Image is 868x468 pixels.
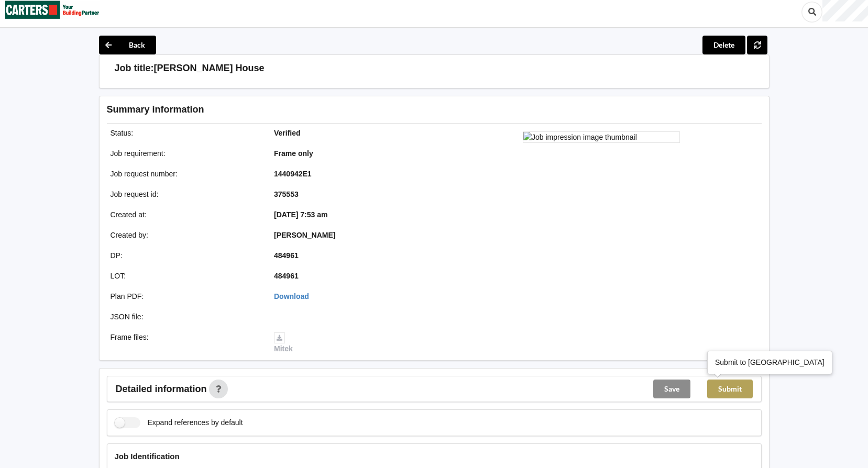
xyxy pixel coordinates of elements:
[274,170,312,178] b: 1440942E1
[103,332,267,354] div: Frame files :
[103,291,267,302] div: Plan PDF :
[99,36,156,54] button: Back
[274,210,327,219] b: [DATE] 7:53 am
[274,292,309,300] a: Download
[103,250,267,261] div: DP :
[702,36,745,54] button: Delete
[103,271,267,281] div: LOT :
[103,189,267,199] div: Job request id :
[116,384,207,394] span: Detailed information
[107,104,595,116] h3: Summary information
[523,131,680,143] img: Job impression image thumbnail
[103,230,267,240] div: Created by :
[154,62,265,74] h3: [PERSON_NAME] House
[103,311,267,322] div: JSON file :
[274,129,301,137] b: Verified
[274,231,335,239] b: [PERSON_NAME]
[115,451,754,461] h4: Job Identification
[103,209,267,220] div: Created at :
[274,251,299,260] b: 484961
[715,357,825,367] div: Submit to [GEOGRAPHIC_DATA]
[707,380,753,398] button: Submit
[103,148,267,159] div: Job requirement :
[274,149,313,158] b: Frame only
[115,417,243,428] label: Expand references by default
[115,62,154,74] h3: Job title:
[103,169,267,179] div: Job request number :
[274,272,299,280] b: 484961
[274,190,299,198] b: 375553
[274,333,293,353] a: Mitek
[103,128,267,138] div: Status :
